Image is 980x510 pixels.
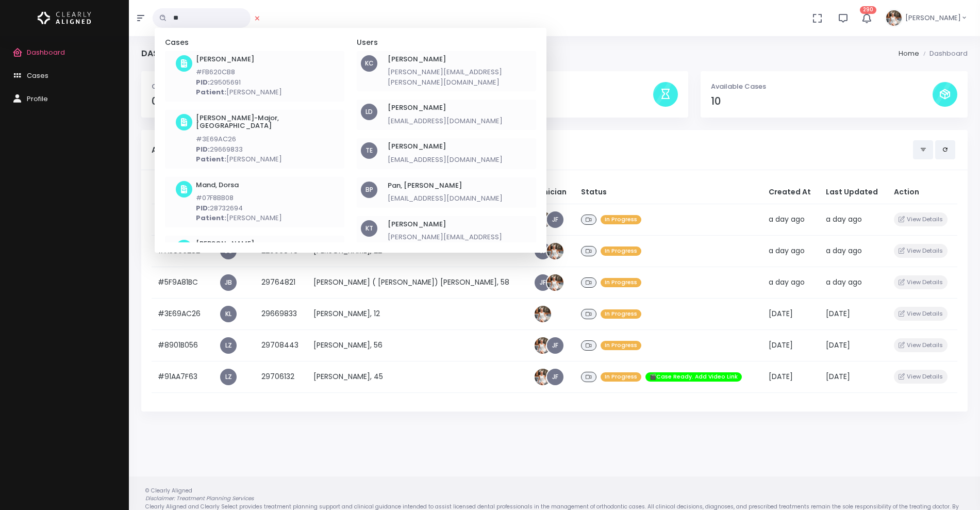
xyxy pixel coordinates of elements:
span: [DATE] [826,308,850,319]
span: [DATE] [769,340,793,350]
div: BP [361,182,377,198]
p: [EMAIL_ADDRESS][DOMAIN_NAME] [388,193,503,204]
span: a day ago [769,214,805,224]
p: [PERSON_NAME] [196,213,282,223]
button: View Details [894,244,947,258]
p: [PERSON_NAME][EMAIL_ADDRESS][DOMAIN_NAME] [388,232,532,252]
p: Completed Cases [152,81,373,92]
a: JB [220,274,237,291]
td: [PERSON_NAME] ( [PERSON_NAME]) [PERSON_NAME], 58 [307,267,527,298]
th: Created At [762,180,820,204]
span: In Progress [601,341,641,351]
p: #3E69AC26 [196,134,340,144]
p: [PERSON_NAME] [196,87,282,97]
b: PID: [196,144,210,154]
p: [EMAIL_ADDRESS][DOMAIN_NAME] [388,116,503,126]
p: [EMAIL_ADDRESS][DOMAIN_NAME] [388,155,503,165]
div: TE [361,142,377,159]
h6: [PERSON_NAME] [388,220,532,228]
button: View Details [894,338,947,352]
span: In Progress [601,309,641,319]
h5: Users [357,38,536,47]
button: View Details [894,212,947,226]
h5: Cases [165,38,344,47]
span: a day ago [826,277,862,287]
th: Status [575,180,762,204]
span: [PERSON_NAME] [905,13,961,23]
em: Disclaimer: Treatment Planning Services [145,495,254,502]
span: Dashboard [27,47,65,57]
span: In Progress [601,215,641,225]
p: 28732694 [196,203,282,213]
span: [DATE] [769,308,793,319]
span: Cases [27,71,48,80]
a: JF [535,274,551,291]
p: #FB620CB8 [196,67,282,77]
h6: [PERSON_NAME]-Major, [GEOGRAPHIC_DATA] [196,114,340,130]
a: LZ [220,369,237,385]
span: 290 [860,6,876,14]
h4: 0 [152,95,373,107]
button: View Details [894,370,947,384]
b: Patient: [196,154,226,164]
a: JF [547,337,563,354]
div: KC [361,55,377,72]
td: #8901B056 [152,330,213,361]
div: KT [361,220,377,237]
td: 29708443 [255,330,307,361]
td: #63CD9844 [152,204,213,235]
th: # [152,180,213,204]
td: #91AA7F63 [152,361,213,392]
td: 29764821 [255,267,307,298]
td: [PERSON_NAME], 12 [307,298,527,330]
a: JF [547,369,563,385]
h5: Assigned Cases [152,145,913,155]
td: [PERSON_NAME], 45 [307,361,527,392]
span: a day ago [769,245,805,256]
a: JF [547,211,563,228]
td: #A5866282 [152,235,213,267]
div: LD [361,104,377,120]
span: [DATE] [826,340,850,350]
th: Last Updated [820,180,888,204]
h6: [PERSON_NAME] [196,240,282,248]
h4: Dashboard [141,48,193,58]
span: a day ago [826,245,862,256]
h6: [PERSON_NAME] [388,104,503,112]
td: #3E69AC26 [152,298,213,330]
b: PID: [196,77,210,87]
h6: Pan, [PERSON_NAME] [388,182,503,190]
p: Available Cases [711,81,933,92]
li: Home [899,48,919,59]
a: KL [220,306,237,322]
button: View Details [894,307,947,321]
p: [PERSON_NAME][EMAIL_ADDRESS][PERSON_NAME][DOMAIN_NAME] [388,67,532,87]
img: Header Avatar [885,9,903,27]
button: View Details [894,275,947,289]
span: [DATE] [769,371,793,382]
a: LZ [220,337,237,354]
p: 29669833 [196,144,340,155]
td: 29706132 [255,361,307,392]
span: In Progress [601,246,641,256]
h6: Mand, Dorsa [196,181,282,189]
span: In Progress [601,372,641,382]
h6: [PERSON_NAME] [388,142,503,151]
img: Logo Horizontal [38,7,91,29]
p: #07F8BB08 [196,193,282,203]
li: Dashboard [919,48,968,59]
span: Profile [27,94,48,104]
b: Patient: [196,213,226,223]
td: 29669833 [255,298,307,330]
h6: [PERSON_NAME] [196,55,282,63]
h4: 10 [711,95,933,107]
span: In Progress [601,278,641,288]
